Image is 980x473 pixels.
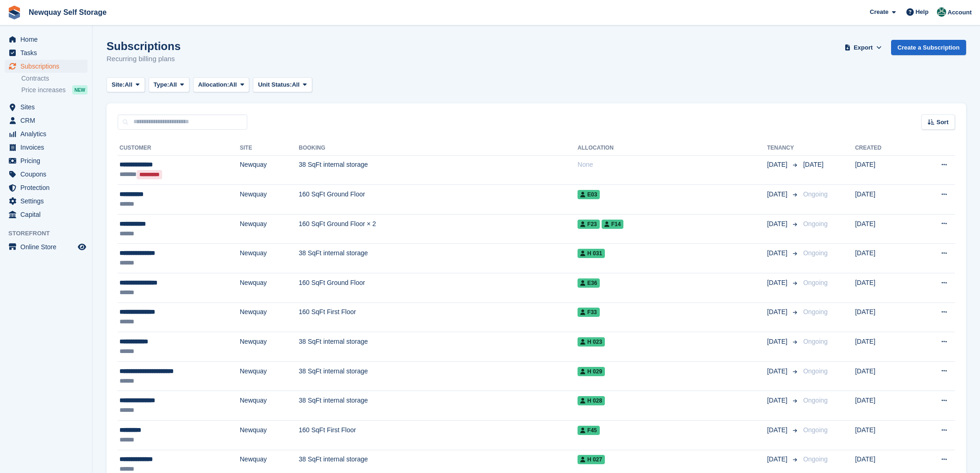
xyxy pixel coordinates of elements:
span: Settings [20,195,76,208]
span: Online Store [20,240,76,253]
a: Price increases NEW [21,85,88,95]
td: [DATE] [855,303,913,332]
span: Capital [20,208,76,221]
span: F45 [578,426,600,435]
span: [DATE] [767,366,789,376]
span: Pricing [20,154,76,167]
span: Ongoing [803,455,828,463]
span: Subscriptions [20,60,76,73]
td: [DATE] [855,391,913,421]
td: [DATE] [855,244,913,273]
a: menu [5,181,88,194]
td: Newquay [240,391,299,421]
span: Ongoing [803,426,828,434]
span: H 029 [578,367,605,376]
button: Export [843,40,884,55]
h1: Subscriptions [107,40,181,52]
div: None [578,160,767,170]
a: menu [5,240,88,253]
span: All [229,80,237,89]
td: Newquay [240,214,299,244]
span: Unit Status: [258,80,292,89]
span: Ongoing [803,279,828,286]
span: [DATE] [767,219,789,229]
button: Type: All [149,77,189,93]
td: Newquay [240,185,299,214]
span: Export [854,43,873,52]
th: Customer [118,141,240,156]
span: Tasks [20,46,76,59]
td: 38 SqFt internal storage [299,332,578,362]
th: Created [855,141,913,156]
td: 160 SqFt Ground Floor [299,185,578,214]
td: [DATE] [855,214,913,244]
span: Type: [154,80,170,89]
span: Ongoing [803,190,828,198]
a: menu [5,127,88,140]
span: [DATE] [803,161,823,168]
td: [DATE] [855,185,913,214]
img: JON [937,7,946,17]
span: H 028 [578,396,605,405]
span: [DATE] [767,425,789,435]
span: [DATE] [767,278,789,288]
td: 38 SqFt internal storage [299,361,578,391]
td: Newquay [240,303,299,332]
td: [DATE] [855,155,913,185]
td: Newquay [240,421,299,450]
td: Newquay [240,361,299,391]
span: [DATE] [767,248,789,258]
img: stora-icon-8386f47178a22dfd0bd8f6a31ec36ba5ce8667c1dd55bd0f319d3a0aa187defe.svg [7,6,21,19]
a: menu [5,114,88,127]
button: Site: All [107,77,145,93]
button: Unit Status: All [253,77,312,93]
span: Create [870,7,888,17]
span: H 023 [578,337,605,347]
span: Protection [20,181,76,194]
span: All [169,80,177,89]
th: Tenancy [767,141,799,156]
span: Ongoing [803,338,828,345]
button: Allocation: All [193,77,250,93]
span: Ongoing [803,397,828,404]
a: Create a Subscription [891,40,966,55]
td: [DATE] [855,332,913,362]
span: CRM [20,114,76,127]
td: 160 SqFt Ground Floor × 2 [299,214,578,244]
span: Allocation: [198,80,229,89]
td: Newquay [240,332,299,362]
td: 160 SqFt First Floor [299,303,578,332]
a: menu [5,33,88,46]
span: Ongoing [803,308,828,315]
span: Sort [936,118,949,127]
a: menu [5,154,88,167]
span: Ongoing [803,249,828,257]
span: E36 [578,278,600,288]
span: Account [948,8,972,17]
a: menu [5,46,88,59]
a: menu [5,208,88,221]
span: Ongoing [803,220,828,227]
span: F33 [578,308,600,317]
span: Site: [112,80,125,89]
td: 38 SqFt internal storage [299,155,578,185]
span: Analytics [20,127,76,140]
span: Storefront [8,229,92,238]
td: Newquay [240,244,299,273]
td: 38 SqFt internal storage [299,391,578,421]
span: Sites [20,101,76,114]
span: [DATE] [767,160,789,170]
a: Preview store [76,241,88,252]
a: menu [5,101,88,114]
td: 160 SqFt First Floor [299,421,578,450]
span: H 027 [578,455,605,464]
td: Newquay [240,155,299,185]
td: [DATE] [855,421,913,450]
td: 160 SqFt Ground Floor [299,273,578,303]
span: [DATE] [767,189,789,199]
span: [DATE] [767,337,789,347]
span: Coupons [20,168,76,181]
span: Ongoing [803,367,828,375]
td: Newquay [240,273,299,303]
span: Help [916,7,929,17]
